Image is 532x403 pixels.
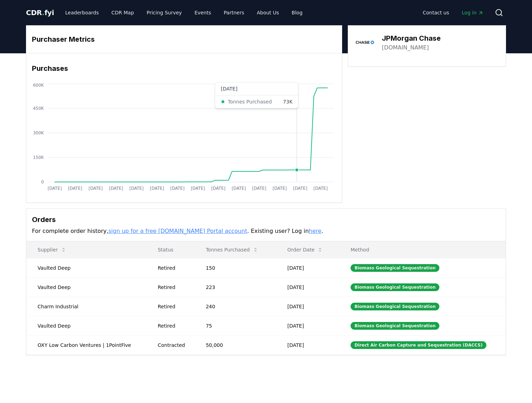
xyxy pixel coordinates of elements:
tspan: [DATE] [191,186,205,191]
div: Biomass Geological Sequestration [351,283,439,291]
a: Contact us [417,6,455,19]
td: [DATE] [276,297,339,316]
tspan: [DATE] [211,186,226,191]
h3: Purchaser Metrics [32,34,336,45]
a: Leaderboards [60,6,105,19]
td: Charm Industrial [26,297,146,316]
a: Log in [456,6,489,19]
a: sign up for a free [DOMAIN_NAME] Portal account [108,228,247,234]
p: Method [345,246,500,253]
td: [DATE] [276,316,339,335]
button: Tonnes Purchased [200,243,264,257]
td: Vaulted Deep [26,258,146,277]
a: Blog [286,6,308,19]
p: Status [152,246,189,253]
span: CDR fyi [26,8,54,17]
tspan: [DATE] [48,186,62,191]
tspan: 150K [33,155,44,160]
tspan: 0 [41,180,44,184]
span: . [42,8,45,17]
a: Events [189,6,217,19]
td: [DATE] [276,277,339,297]
a: About Us [251,6,285,19]
tspan: 300K [33,130,44,135]
h3: Orders [32,214,500,225]
img: JPMorgan Chase-logo [355,33,375,52]
td: 223 [194,277,276,297]
tspan: 450K [33,106,44,111]
tspan: [DATE] [109,186,124,191]
div: Retired [158,322,189,329]
div: Direct Air Carbon Capture and Sequestration (DACCS) [351,341,486,349]
td: 150 [194,258,276,277]
td: 50,000 [194,335,276,355]
a: CDR Map [106,6,140,19]
div: Contracted [158,342,189,349]
tspan: [DATE] [88,186,103,191]
tspan: [DATE] [150,186,164,191]
h3: Purchases [32,63,336,74]
a: CDR.fyi [26,8,54,18]
td: Vaulted Deep [26,277,146,297]
button: Order Date [282,243,329,257]
tspan: [DATE] [68,186,82,191]
td: [DATE] [276,258,339,277]
tspan: [DATE] [171,186,185,191]
button: Supplier [32,243,72,257]
div: Biomass Geological Sequestration [351,264,439,272]
td: Vaulted Deep [26,316,146,335]
tspan: [DATE] [293,186,307,191]
div: Retired [158,284,189,291]
td: [DATE] [276,335,339,355]
tspan: 600K [33,83,44,88]
tspan: [DATE] [273,186,287,191]
div: Biomass Geological Sequestration [351,322,439,330]
nav: Main [417,6,489,19]
td: 75 [194,316,276,335]
a: [DOMAIN_NAME] [382,43,429,52]
tspan: [DATE] [232,186,246,191]
nav: Main [60,6,308,19]
h3: JPMorgan Chase [382,33,441,43]
span: Log in [462,9,484,16]
td: 240 [194,297,276,316]
a: Pricing Survey [141,6,187,19]
p: For complete order history, . Existing user? Log in . [32,227,500,235]
div: Biomass Geological Sequestration [351,303,439,310]
tspan: [DATE] [252,186,267,191]
a: Partners [218,6,250,19]
div: Retired [158,264,189,271]
div: Retired [158,303,189,310]
tspan: [DATE] [314,186,328,191]
td: OXY Low Carbon Ventures | 1PointFive [26,335,146,355]
tspan: [DATE] [129,186,144,191]
a: here [309,228,321,234]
